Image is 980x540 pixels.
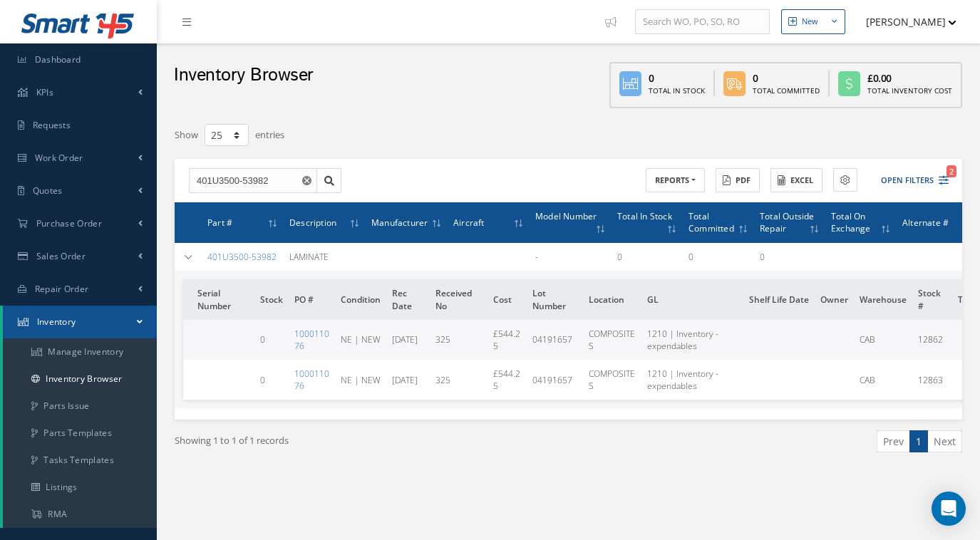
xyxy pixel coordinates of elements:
[815,279,854,319] th: Owner
[909,430,928,452] a: 1
[589,328,635,352] span: COMPOSITES
[527,279,583,319] th: Lot Number
[183,279,254,319] th: Serial Number
[294,328,329,352] a: 100011076
[33,119,71,131] span: Requests
[35,283,89,295] span: Repair Order
[299,168,317,194] button: Reset
[852,8,956,36] button: [PERSON_NAME]
[918,374,943,386] span: 12863
[635,9,770,35] input: Search WO, PO, SO, RO
[260,374,265,386] span: 0
[860,333,875,346] span: CAB
[532,333,572,346] span: 04191657
[284,243,366,271] td: LAMINATE
[617,209,672,222] span: Total In Stock
[33,185,63,197] span: Quotes
[294,368,329,392] a: 100011076
[3,447,157,474] a: Tasks Templates
[255,123,284,142] label: entries
[174,65,314,86] h2: Inventory Browser
[3,306,157,338] a: Inventory
[583,279,641,319] th: Location
[189,168,317,194] input: Search by Part #
[918,333,943,346] span: 12862
[743,279,815,319] th: Shelf Life Date
[641,279,744,319] th: GL
[868,169,949,192] button: Open Filters2
[341,333,381,346] span: NE | NEW
[35,152,83,164] span: Work Order
[535,251,538,263] span: -
[260,333,265,346] span: 0
[831,209,871,234] span: Total On Exchange
[716,168,760,193] button: PDF
[36,250,86,262] span: Sales Order
[37,316,76,328] span: Inventory
[912,279,952,319] th: Stock #
[3,393,157,420] a: Parts Issue
[453,215,485,229] span: Aircraft
[175,123,198,142] label: Show
[3,365,157,393] a: Inventory Browser
[612,243,683,271] td: 0
[36,86,53,98] span: KPIs
[493,328,520,352] span: £544.25
[754,243,825,271] td: 0
[392,333,418,346] span: [DATE]
[207,215,232,229] span: Part #
[3,474,157,501] a: Listings
[854,279,912,319] th: Warehouse
[589,368,635,392] span: COMPOSITES
[683,243,754,271] td: 0
[35,53,81,66] span: Dashboard
[649,71,705,85] div: 0
[335,279,386,319] th: Condition
[302,176,311,185] svg: Reset
[392,374,418,386] span: [DATE]
[36,217,102,229] span: Purchase Order
[535,209,597,222] span: Model Number
[753,71,820,85] div: 0
[435,374,450,386] span: 325
[932,492,966,526] div: Open Intercom Messenger
[770,168,822,193] button: Excel
[254,279,289,319] th: Stock
[647,328,718,352] span: 1210 | Inventory - expendables
[207,251,277,263] a: 401U3500-53982
[341,374,381,386] span: NE | NEW
[760,209,815,234] span: Total Outside Repair
[867,85,952,96] div: Total Inventory Cost
[3,338,157,365] a: Manage Inventory
[646,168,705,193] button: REPORTS
[488,279,527,319] th: Cost
[3,501,157,528] a: RMA
[802,16,818,28] div: New
[781,9,845,34] button: New
[435,333,450,346] span: 325
[532,374,572,386] span: 04191657
[430,279,488,319] th: Received No
[289,279,335,319] th: PO #
[164,430,569,464] div: Showing 1 to 1 of 1 records
[371,215,428,229] span: Manufacturer
[947,165,956,177] span: 2
[867,71,952,85] div: £0.00
[493,368,520,392] span: £544.25
[3,420,157,447] a: Parts Templates
[753,85,820,96] div: Total Committed
[688,209,734,234] span: Total Committed
[860,374,875,386] span: CAB
[902,215,949,229] span: Alternate #
[289,215,336,229] span: Description
[386,279,430,319] th: Rec Date
[649,85,705,96] div: Total In Stock
[647,368,718,392] span: 1210 | Inventory - expendables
